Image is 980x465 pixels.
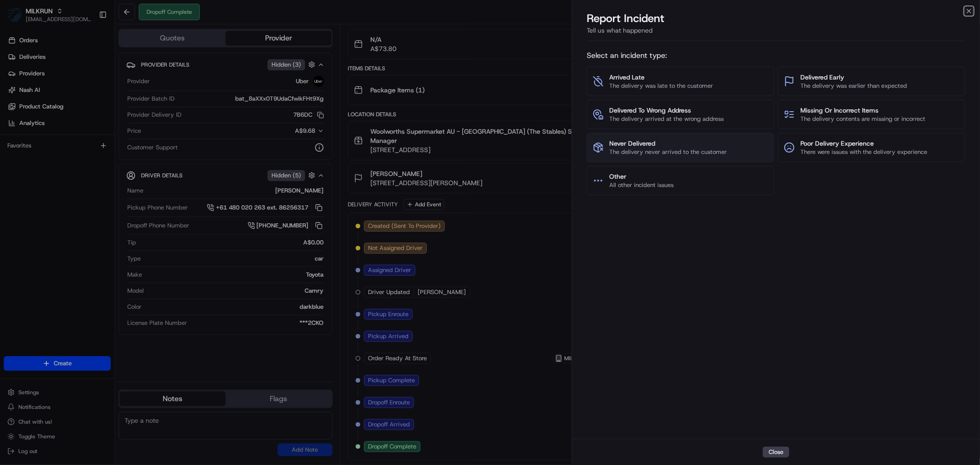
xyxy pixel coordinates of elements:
[587,67,774,96] button: Arrived LateThe delivery was late to the customer
[778,133,965,162] button: Poor Delivery ExperienceThere were issues with the delivery experience
[609,181,674,189] span: All other incident issues
[800,82,907,90] span: The delivery was earlier than expected
[800,139,927,148] span: Poor Delivery Experience
[587,100,774,129] button: Delivered To Wrong AddressThe delivery arrived at the wrong address
[800,106,925,115] span: Missing Or Incorrect Items
[587,133,774,162] button: Never DeliveredThe delivery never arrived to the customer
[587,26,965,41] div: Tell us what happened
[609,73,713,82] span: Arrived Late
[778,67,965,96] button: Delivered EarlyThe delivery was earlier than expected
[587,166,774,195] button: OtherAll other incident issues
[609,148,727,156] span: The delivery never arrived to the customer
[609,139,727,148] span: Never Delivered
[778,100,965,129] button: Missing Or Incorrect ItemsThe delivery contents are missing or incorrect
[609,115,724,123] span: The delivery arrived at the wrong address
[587,11,664,26] p: Report Incident
[609,172,674,181] span: Other
[609,106,724,115] span: Delivered To Wrong Address
[587,50,965,61] span: Select an incident type:
[800,148,927,156] span: There were issues with the delivery experience
[609,82,713,90] span: The delivery was late to the customer
[800,115,925,123] span: The delivery contents are missing or incorrect
[763,447,789,458] button: Close
[800,73,907,82] span: Delivered Early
